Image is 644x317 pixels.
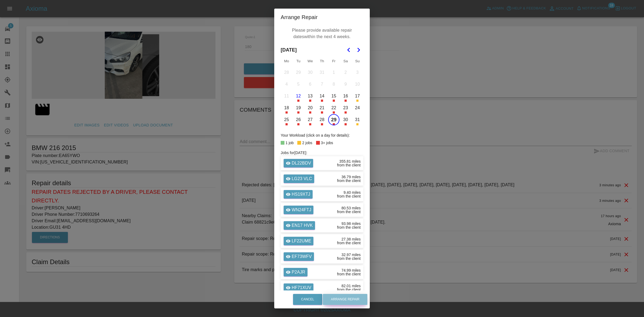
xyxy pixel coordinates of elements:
th: Saturday [340,56,352,67]
div: 74.99 miles [341,268,361,272]
button: Wednesday, August 20th, 2025 [305,102,316,114]
div: from the client [337,210,361,214]
th: Tuesday [292,56,304,67]
button: Monday, August 11th, 2025 [281,90,292,102]
div: from the client [337,241,361,245]
div: from the client [337,194,361,198]
th: Wednesday [304,56,316,67]
button: Friday, August 15th, 2025 [328,90,339,102]
div: 32.97 miles [341,253,361,257]
button: Sunday, August 31st, 2025 [352,114,363,125]
button: Monday, August 18th, 2025 [281,102,292,114]
div: from the client [337,288,361,292]
a: P2AJR [284,268,308,276]
p: P2AJR [292,269,305,275]
button: Monday, July 28th, 2025 [281,67,292,78]
button: Sunday, August 10th, 2025 [352,79,363,90]
button: Thursday, August 21st, 2025 [316,102,328,114]
div: 36.79 miles [341,175,361,179]
div: 27.38 miles [341,237,361,241]
div: 2 jobs [302,140,312,146]
p: HS19XTJ [292,191,310,198]
p: LG23 VLC [292,176,312,182]
th: Friday [328,56,340,67]
button: Wednesday, August 27th, 2025 [305,114,316,125]
button: Go to the Next Month [354,45,363,55]
div: 82.01 miles [341,284,361,288]
div: from the client [337,257,361,260]
div: from the client [337,225,361,229]
div: from the client [337,272,361,276]
button: Arrange Repair [323,294,367,305]
button: Thursday, August 7th, 2025 [316,79,328,90]
button: Monday, August 25th, 2025 [281,114,292,125]
div: from the client [337,163,361,167]
button: Thursday, August 28th, 2025 [316,114,328,125]
button: Saturday, August 23rd, 2025 [340,102,351,114]
a: WN24FTJ [284,206,313,214]
button: Monday, August 4th, 2025 [281,79,292,90]
p: DL22BDV [292,160,311,166]
p: LF22UME [292,238,311,244]
button: Tuesday, July 29th, 2025 [293,67,304,78]
button: Wednesday, August 13th, 2025 [305,90,316,102]
button: Wednesday, July 30th, 2025 [305,67,316,78]
button: Sunday, August 3rd, 2025 [352,67,363,78]
button: Saturday, August 2nd, 2025 [340,67,351,78]
a: EF73WFV [284,252,314,261]
div: 1 job [286,140,294,146]
div: 355.81 miles [339,159,361,163]
button: Thursday, July 31st, 2025 [316,67,328,78]
button: Saturday, August 16th, 2025 [340,90,351,102]
button: Saturday, August 30th, 2025 [340,114,351,125]
th: Thursday [316,56,328,67]
div: 3+ jobs [321,140,333,146]
button: Tuesday, August 26th, 2025 [293,114,304,125]
button: Friday, August 1st, 2025 [328,67,339,78]
button: Friday, August 29th, 2025, selected [328,114,339,125]
h2: Arrange Repair [274,9,370,26]
button: Today, Tuesday, August 12th, 2025 [293,90,304,102]
span: [DATE] [281,44,297,56]
a: DL22BDV [284,159,313,167]
th: Sunday [352,56,363,67]
p: WN24FTJ [292,207,311,213]
button: Thursday, August 14th, 2025 [316,90,328,102]
p: EF73WFV [292,253,312,260]
div: 80.53 miles [341,206,361,210]
div: from the client [337,179,361,183]
div: Your Workload (click on a day for details): [281,132,363,139]
h6: Jobs for [DATE] : [281,150,363,156]
button: Tuesday, August 5th, 2025 [293,79,304,90]
a: HF71XUV [284,283,313,292]
button: Friday, August 22nd, 2025 [328,102,339,114]
button: Tuesday, August 19th, 2025 [293,102,304,114]
button: Saturday, August 9th, 2025 [340,79,351,90]
button: Sunday, August 24th, 2025 [352,102,363,114]
div: 93.98 miles [341,222,361,225]
button: Go to the Previous Month [344,45,354,55]
button: Friday, August 8th, 2025 [328,79,339,90]
p: HF71XUV [292,285,311,291]
button: Sunday, August 17th, 2025 [352,90,363,102]
a: LF22UME [284,237,313,245]
button: Wednesday, August 6th, 2025 [305,79,316,90]
p: Please provide available repair dates within the next 4 weeks. [283,26,361,41]
table: August 2025 [281,56,363,126]
button: Cancel [293,294,322,305]
div: 9.40 miles [343,191,361,194]
p: EN17 HVK [292,222,313,229]
a: EN17 HVK [284,221,315,230]
a: HS19XTJ [284,190,313,199]
a: LG23 VLC [284,174,314,183]
th: Monday [281,56,292,67]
